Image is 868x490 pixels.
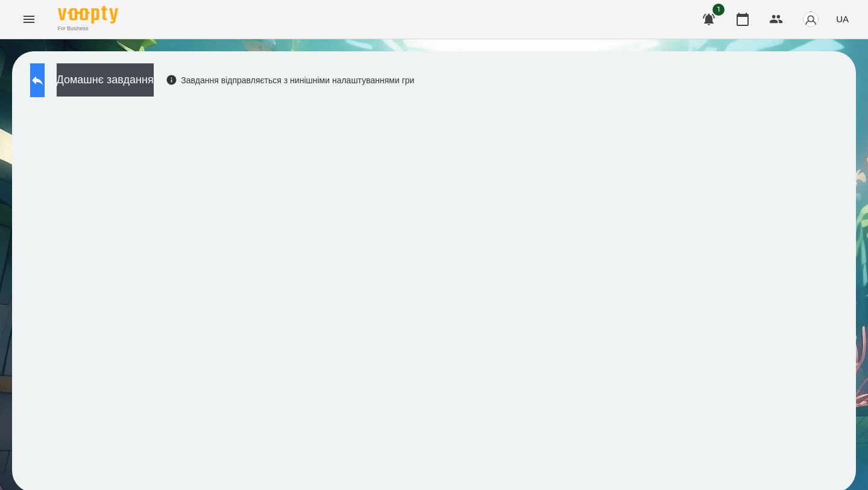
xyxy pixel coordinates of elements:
img: avatar_s.png [802,11,819,28]
button: UA [831,8,854,30]
button: Menu [14,5,43,34]
span: UA [836,13,849,25]
div: Завдання відправляється з нинішніми налаштуваннями гри [166,74,415,86]
img: Voopty Logo [58,6,118,24]
button: Домашнє завдання [57,63,154,97]
span: For Business [58,25,118,33]
span: 1 [712,4,725,16]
